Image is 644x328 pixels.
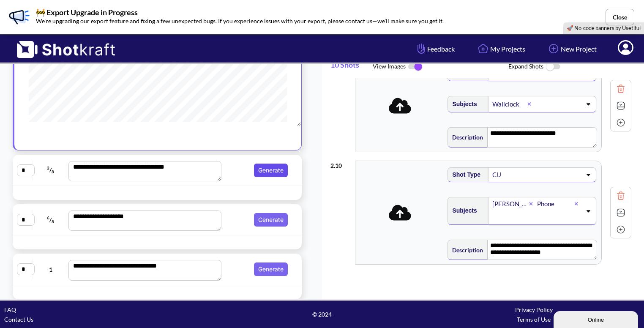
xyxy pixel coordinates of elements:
span: / [35,163,67,177]
div: Wallclock [491,98,527,110]
button: Close [606,9,634,25]
div: Phone [536,198,574,210]
img: Trash Icon [614,82,627,95]
div: Privacy Policy [428,305,640,314]
div: [PERSON_NAME] [491,198,529,210]
img: Home Icon [476,41,490,56]
img: Banner [6,4,32,30]
span: Description [448,130,483,144]
span: Subjects [448,97,477,111]
img: Expand Icon [614,99,627,112]
p: We’re upgrading our export feature and fixing a few unexpected bugs. If you experience issues wit... [36,16,444,26]
img: Hand Icon [415,41,427,56]
p: 🚧 Export Upgrade in Progress [36,8,444,16]
span: View Images [373,58,508,76]
span: Shot Type [448,168,480,182]
img: ToggleOff Icon [543,58,562,76]
span: 2 [47,165,49,170]
img: Expand Icon [614,206,627,219]
a: FAQ [4,306,16,313]
img: Add Icon [614,116,627,129]
img: Add Icon [546,41,561,56]
button: Generate [254,164,288,177]
a: 🚀 No-code banners by Usetiful [567,25,641,31]
a: My Projects [469,38,532,60]
img: Trash Icon [614,189,627,202]
div: 2 . 10 [330,156,351,170]
span: Description [448,243,483,257]
iframe: chat widget [554,309,640,328]
div: Terms of Use [428,314,640,324]
img: ToggleOn Icon [406,58,425,76]
span: Feedback [415,44,455,54]
span: 8 [52,169,54,175]
span: Expand Shots [508,58,644,76]
span: 6 [47,215,49,220]
a: New Project [540,38,603,60]
button: Generate [254,262,288,276]
span: 8 [52,219,54,224]
span: Subjects [448,204,477,218]
img: Add Icon [614,223,627,236]
span: © 2024 [216,309,428,319]
button: Generate [254,213,288,227]
span: 10 Shots [330,56,373,78]
div: CU [491,169,535,180]
a: Contact Us [4,316,33,323]
span: 1 [35,265,67,274]
span: / [35,213,67,227]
